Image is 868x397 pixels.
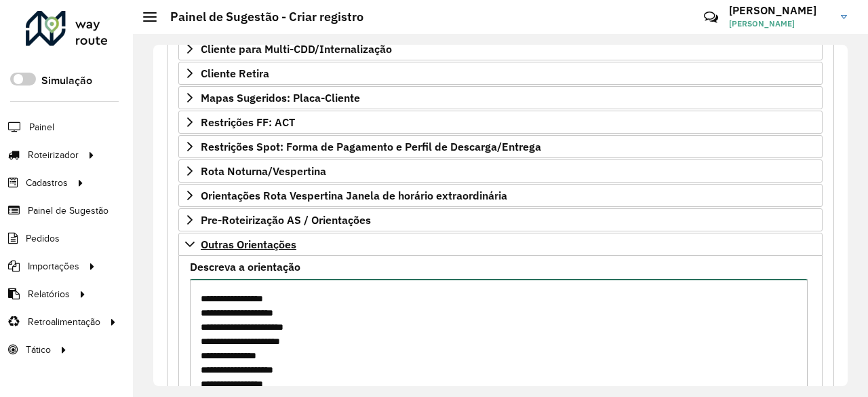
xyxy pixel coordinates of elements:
a: Mapas Sugeridos: Placa-Cliente [178,86,823,109]
span: Retroalimentação [28,315,100,329]
span: Painel [29,120,54,134]
h2: Painel de Sugestão - Criar registro [157,10,363,24]
span: Cliente para Multi-CDD/Internalização [201,43,392,54]
a: Orientações Rota Vespertina Janela de horário extraordinária [178,184,823,207]
span: Cliente Retira [201,68,269,79]
span: Tático [26,343,51,357]
span: Orientações Rota Vespertina Janela de horário extraordinária [201,190,507,201]
span: Painel de Sugestão [28,204,108,218]
a: Cliente para Multi-CDD/Internalização [178,37,823,60]
span: Rota Noturna/Vespertina [201,166,326,176]
span: Importações [28,259,79,273]
a: Contato Rápido [696,3,726,32]
span: Pre-Roteirização AS / Orientações [201,214,371,225]
span: Pedidos [26,231,60,246]
span: Mapas Sugeridos: Placa-Cliente [201,92,360,103]
span: Cadastros [26,176,68,190]
a: Outras Orientações [178,233,823,256]
span: Roteirizador [28,148,79,162]
h3: [PERSON_NAME] [729,4,831,17]
label: Descreva a orientação [190,259,300,275]
span: Restrições FF: ACT [201,117,295,128]
label: Simulação [41,73,92,89]
span: [PERSON_NAME] [729,18,831,30]
a: Cliente Retira [178,62,823,85]
span: Outras Orientações [201,239,296,250]
a: Rota Noturna/Vespertina [178,159,823,183]
a: Pre-Roteirização AS / Orientações [178,208,823,231]
a: Restrições FF: ACT [178,111,823,134]
span: Restrições Spot: Forma de Pagamento e Perfil de Descarga/Entrega [201,141,541,152]
a: Restrições Spot: Forma de Pagamento e Perfil de Descarga/Entrega [178,135,823,158]
span: Relatórios [28,287,70,301]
